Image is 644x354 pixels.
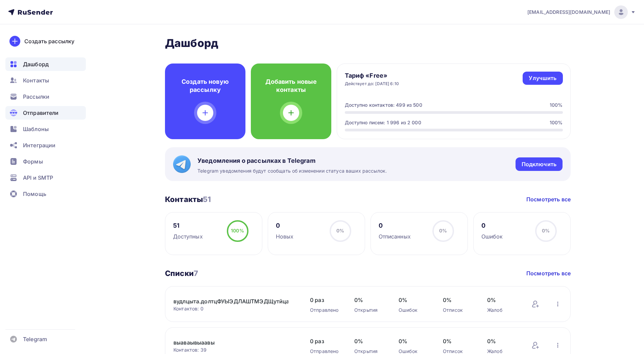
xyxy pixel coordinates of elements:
[399,296,429,304] span: 0%
[487,296,518,304] span: 0%
[550,102,563,108] div: 100%
[23,174,53,182] span: API и SMTP
[5,106,86,120] a: Отправители
[345,72,399,80] h4: Тариф «Free»
[310,307,341,313] div: Отправлено
[310,296,341,304] span: 0 раз
[310,337,341,345] span: 0 раз
[5,74,86,87] a: Контакты
[173,222,203,230] div: 51
[5,57,86,71] a: Дашборд
[276,232,294,241] div: Новых
[345,81,399,86] div: Действует до: [DATE] 6:10
[173,347,296,353] div: Контактов: 39
[542,228,550,233] span: 0%
[173,232,203,241] div: Доступных
[276,222,294,230] div: 0
[443,296,474,304] span: 0%
[529,74,556,82] div: Улучшить
[23,141,55,149] span: Интеграции
[173,338,288,347] a: выаваывыаавы
[23,93,49,101] span: Рассылки
[481,222,503,230] div: 0
[23,60,49,68] span: Дашборд
[5,122,86,136] a: Шаблоны
[487,337,518,345] span: 0%
[5,155,86,168] a: Формы
[522,160,556,168] div: Подключить
[23,157,43,166] span: Формы
[194,269,198,278] span: 7
[23,335,47,343] span: Telegram
[262,78,320,94] h4: Добавить новые контакты
[345,119,421,126] div: Доступно писем: 1 996 из 2 000
[23,109,59,117] span: Отправители
[197,157,387,165] span: Уведомления о рассылках в Telegram
[165,269,198,278] h3: Списки
[23,76,49,84] span: Контакты
[165,36,571,50] h2: Дашборд
[354,337,385,345] span: 0%
[23,125,49,133] span: Шаблоны
[345,102,422,108] div: Доступно контактов: 499 из 500
[24,37,74,45] div: Создать рассылку
[336,228,344,233] span: 0%
[354,307,385,313] div: Открытия
[550,119,563,126] div: 100%
[399,307,429,313] div: Ошибок
[527,5,636,19] a: [EMAIL_ADDRESS][DOMAIN_NAME]
[231,228,244,233] span: 100%
[176,78,235,94] h4: Создать новую рассылку
[443,307,474,313] div: Отписок
[203,195,211,204] span: 51
[5,90,86,103] a: Рассылки
[165,195,211,204] h3: Контакты
[399,337,429,345] span: 0%
[379,232,411,241] div: Отписанных
[527,9,610,16] span: [EMAIL_ADDRESS][DOMAIN_NAME]
[379,222,411,230] div: 0
[354,296,385,304] span: 0%
[197,168,387,174] span: Telegram уведомления будут сообщать об изменении статуса ваших рассылок.
[173,297,288,305] a: вудлцыта.долтцФУЫЭДЛАШТМЭДЩутйцаэдлШФЦЫШУЛАРщра
[481,232,503,241] div: Ошибок
[23,190,46,198] span: Помощь
[526,269,571,277] a: Посмотреть все
[526,195,571,203] a: Посмотреть все
[487,307,518,313] div: Жалоб
[443,337,474,345] span: 0%
[439,228,447,233] span: 0%
[173,305,296,312] div: Контактов: 0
